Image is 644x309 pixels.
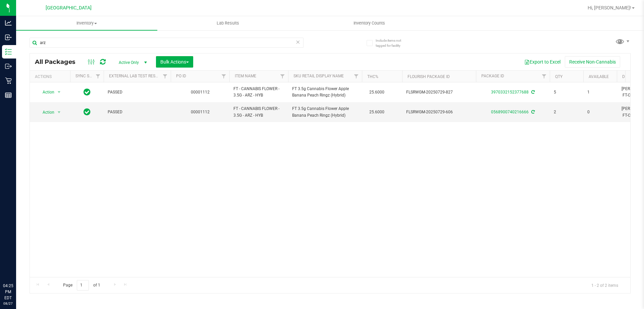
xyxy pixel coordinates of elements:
[366,87,388,97] span: 25.6000
[93,71,104,82] a: Filter
[406,109,472,115] span: FLSRWGM-20250729-606
[35,74,67,79] div: Actions
[292,86,358,99] span: FT 3.5g Cannabis Flower Apple Banana Peach Ringz (Hybrid)
[5,92,12,99] inline-svg: Reports
[299,16,440,30] a: Inventory Counts
[344,20,394,26] span: Inventory Counts
[75,74,101,78] a: Sync Status
[5,77,12,84] inline-svg: Retail
[16,20,157,26] span: Inventory
[296,38,300,46] span: Clear
[160,71,171,82] a: Filter
[586,280,624,290] span: 1 - 2 of 2 items
[46,5,92,11] span: [GEOGRAPHIC_DATA]
[481,74,504,78] a: Package ID
[108,89,167,95] span: PASSED
[530,110,535,114] span: Sync from Compliance System
[233,106,284,118] span: FT - CANNABIS FLOWER - 3.5G - ARZ - HYB
[191,110,210,114] a: 00001112
[587,109,613,115] span: 0
[5,63,12,70] inline-svg: Outbound
[491,110,529,114] a: 0568900740216666
[37,87,55,97] span: Action
[191,90,210,94] a: 00001112
[366,107,388,117] span: 25.6000
[109,74,162,78] a: External Lab Test Result
[57,280,106,291] span: Page of 1
[565,56,620,68] button: Receive Non-Cannabis
[5,20,12,26] inline-svg: Analytics
[589,74,609,79] a: Available
[491,90,529,94] a: 3970332152377688
[84,107,91,117] span: In Sync
[218,71,229,82] a: Filter
[539,71,550,82] a: Filter
[3,301,13,306] p: 08/27
[156,56,193,68] button: Bulk Actions
[3,283,13,301] p: 04:25 PM EDT
[554,89,579,95] span: 5
[292,106,358,118] span: FT 3.5g Cannabis Flower Apple Banana Peach Ringz (Hybrid)
[277,71,288,82] a: Filter
[293,74,344,78] a: Sku Retail Display Name
[108,109,167,115] span: PASSED
[157,16,299,30] a: Lab Results
[235,74,256,78] a: Item Name
[554,109,579,115] span: 2
[408,74,450,79] a: Flourish Package ID
[84,87,91,97] span: In Sync
[530,90,535,94] span: Sync from Compliance System
[55,87,63,97] span: select
[587,89,613,95] span: 1
[555,74,562,79] a: Qty
[7,255,27,275] iframe: Resource center
[367,74,378,79] a: THC%
[30,38,304,48] input: Search Package ID, Item Name, SKU, Lot or Part Number...
[233,86,284,99] span: FT - CANNABIS FLOWER - 3.5G - ARZ - HYB
[37,108,55,117] span: Action
[16,16,157,30] a: Inventory
[588,5,631,10] span: Hi, [PERSON_NAME]!
[77,280,89,291] input: 1
[55,108,63,117] span: select
[406,89,472,95] span: FLSRWGM-20250729-827
[5,34,12,41] inline-svg: Inbound
[351,71,362,82] a: Filter
[176,74,186,78] a: PO ID
[208,20,248,26] span: Lab Results
[35,58,82,66] span: All Packages
[520,56,565,68] button: Export to Excel
[160,59,189,65] span: Bulk Actions
[376,38,409,48] span: Include items not tagged for facility
[5,48,12,55] inline-svg: Inventory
